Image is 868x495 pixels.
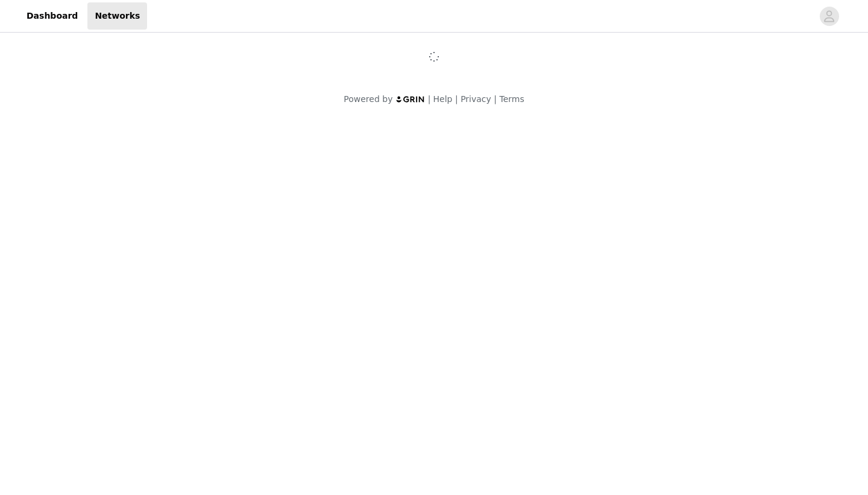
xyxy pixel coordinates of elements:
[433,94,453,104] a: Help
[428,94,431,104] span: |
[87,2,147,30] a: Networks
[494,94,497,104] span: |
[823,7,835,26] div: avatar
[395,95,426,103] img: logo
[344,94,392,104] span: Powered by
[455,94,458,104] span: |
[461,94,491,104] a: Privacy
[19,2,85,30] a: Dashboard
[499,94,524,104] a: Terms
